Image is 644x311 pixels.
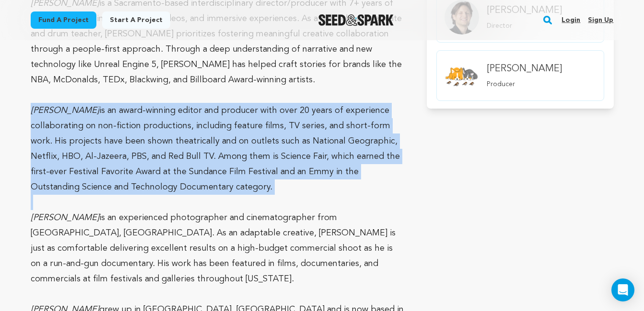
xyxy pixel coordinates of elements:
[445,58,479,93] img: Team Image
[31,213,99,222] em: [PERSON_NAME]
[318,14,394,26] img: Seed&Spark Logo Dark Mode
[102,11,170,29] a: Start a project
[31,11,96,29] a: Fund a project
[487,62,562,76] h4: [PERSON_NAME]
[31,103,404,195] p: is an award-winning editor and producer with over 20 years of experience collaborating on non-fic...
[436,50,604,101] a: member.name Profile
[318,14,394,26] a: Seed&Spark Homepage
[31,210,404,287] p: is an experienced photographer and cinematographer from [GEOGRAPHIC_DATA], [GEOGRAPHIC_DATA]. As ...
[487,79,562,89] p: Producer
[588,12,613,28] a: Sign up
[562,12,580,28] a: Login
[611,278,634,301] div: Open Intercom Messenger
[31,106,99,115] em: [PERSON_NAME]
